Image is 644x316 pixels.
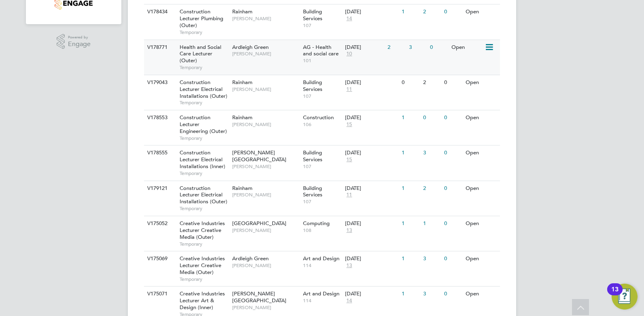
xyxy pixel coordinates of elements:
span: Temporary [180,64,228,71]
span: Temporary [180,135,228,141]
span: [PERSON_NAME] [232,192,299,198]
div: [DATE] [345,114,398,121]
span: [PERSON_NAME][GEOGRAPHIC_DATA] [232,149,286,163]
div: 2 [421,181,442,196]
div: Open [449,40,485,55]
div: [DATE] [345,8,398,15]
div: 3 [421,145,442,160]
div: 1 [421,216,442,231]
div: Open [464,287,499,301]
span: Construction Lecturer Electrical Installations (Outer) [180,185,227,205]
span: Engage [68,41,91,48]
div: V178555 [145,145,174,160]
div: 1 [400,216,421,231]
span: Powered by [68,34,91,41]
div: 0 [442,216,463,231]
div: [DATE] [345,44,383,51]
span: 13 [345,262,353,269]
div: 0 [442,181,463,196]
span: [PERSON_NAME] [232,15,299,22]
div: 0 [442,251,463,266]
div: [DATE] [345,150,398,156]
span: Temporary [180,99,228,106]
span: [PERSON_NAME] [232,121,299,128]
span: Rainham [232,8,252,15]
div: 0 [442,75,463,90]
span: Rainham [232,185,252,192]
div: 2 [421,4,442,19]
div: V178771 [145,40,174,55]
span: 14 [345,297,353,304]
div: 0 [442,110,463,125]
span: 14 [345,15,353,22]
div: 1 [400,287,421,301]
span: 11 [345,192,353,198]
span: Rainham [232,79,252,86]
span: 13 [345,227,353,234]
span: Temporary [180,205,228,212]
span: Creative Industries Lecturer Creative Media (Outer) [180,255,225,276]
div: Open [464,4,499,19]
div: [DATE] [345,79,398,86]
div: [DATE] [345,291,398,297]
span: Building Services [303,8,322,22]
span: [PERSON_NAME][GEOGRAPHIC_DATA] [232,290,286,304]
span: Ardleigh Green [232,44,269,51]
span: Construction Lecturer Engineering (Outer) [180,114,227,135]
div: V179043 [145,75,174,90]
a: Powered byEngage [57,34,91,49]
div: [DATE] [345,255,398,262]
span: Construction [303,114,334,121]
span: Temporary [180,276,228,282]
span: [PERSON_NAME] [232,86,299,93]
span: [PERSON_NAME] [232,262,299,269]
span: Building Services [303,79,322,93]
span: 107 [303,198,341,205]
div: 0 [428,40,449,55]
div: Open [464,181,499,196]
span: 15 [345,156,353,163]
span: Building Services [303,185,322,198]
span: [PERSON_NAME] [232,227,299,234]
div: 1 [400,181,421,196]
div: Open [464,75,499,90]
div: 3 [421,287,442,301]
span: Rainham [232,114,252,121]
span: Temporary [180,170,228,177]
div: 0 [442,145,463,160]
div: Open [464,251,499,266]
div: 1 [400,110,421,125]
div: 0 [421,110,442,125]
div: Open [464,216,499,231]
span: 15 [345,121,353,128]
span: Art and Design [303,255,339,262]
span: Creative Industries Lecturer Creative Media (Outer) [180,220,225,240]
span: 108 [303,227,341,234]
span: [PERSON_NAME] [232,51,299,57]
span: 11 [345,86,353,93]
span: 107 [303,163,341,170]
div: 13 [611,289,619,300]
span: Ardleigh Green [232,255,269,262]
span: Temporary [180,241,228,247]
span: 107 [303,93,341,99]
div: 3 [421,251,442,266]
div: Open [464,145,499,160]
div: 0 [442,4,463,19]
span: Building Services [303,149,322,163]
div: V175071 [145,287,174,301]
span: Creative Industries Lecturer Art & Design (Inner) [180,290,225,311]
span: AG - Health and social care [303,44,339,57]
div: 0 [400,75,421,90]
div: V175069 [145,251,174,266]
div: 0 [442,287,463,301]
span: 114 [303,262,341,269]
span: [PERSON_NAME] [232,304,299,311]
span: Construction Lecturer Plumbing (Outer) [180,8,223,29]
span: Construction Lecturer Electrical Installations (Outer) [180,79,227,99]
div: V175052 [145,216,174,231]
div: 1 [400,145,421,160]
div: 3 [407,40,428,55]
span: Temporary [180,29,228,36]
span: Art and Design [303,290,339,297]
